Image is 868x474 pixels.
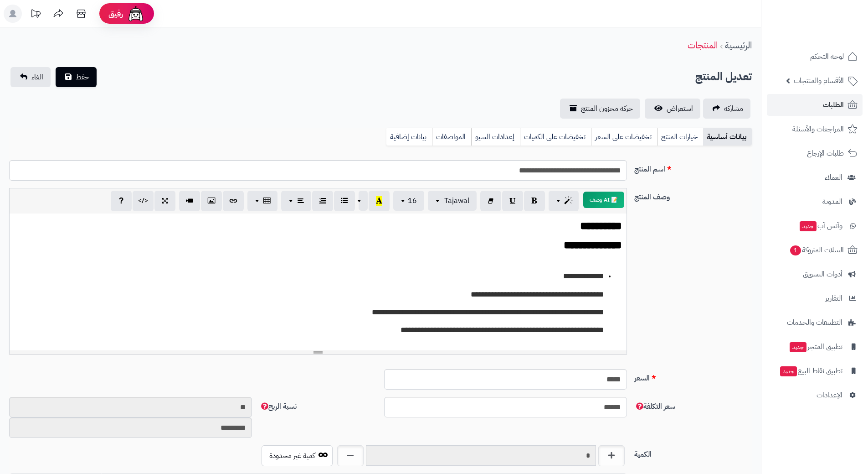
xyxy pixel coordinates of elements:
span: المدونة [822,195,842,208]
a: تخفيضات على الكميات [520,128,591,146]
img: ai-face.png [127,5,145,23]
a: تطبيق المتجرجديد [767,336,863,358]
span: الأقسام والمنتجات [794,74,844,87]
a: إعدادات السيو [471,128,520,146]
span: المراجعات والأسئلة [792,123,844,135]
span: نسبة الربح [259,401,297,412]
span: حركة مخزون المنتج [581,103,633,114]
span: التطبيقات والخدمات [787,316,842,329]
label: الكمية [631,445,755,460]
a: التطبيقات والخدمات [767,312,863,333]
span: تطبيق المتجر [789,340,842,353]
span: سعر التكلفة [634,401,675,412]
button: Tajawal [428,191,477,211]
span: العملاء [825,171,842,184]
a: السلات المتروكة1 [767,239,863,261]
a: العملاء [767,167,863,188]
span: جديد [800,221,817,231]
h2: تعديل المنتج [695,68,752,86]
span: تطبيق نقاط البيع [779,365,842,377]
span: الغاء [31,72,43,83]
span: مشاركه [724,103,743,114]
a: بيانات أساسية [703,128,752,146]
a: حركة مخزون المنتج [560,99,640,119]
label: وصف المنتج [631,188,755,203]
a: طلبات الإرجاع [767,142,863,164]
label: السعر [631,369,755,384]
span: لوحة التحكم [810,50,844,63]
a: الطلبات [767,94,863,116]
a: الإعدادات [767,384,863,406]
button: حفظ [56,67,97,87]
span: استعراض [667,103,693,114]
span: رفيق [108,8,123,19]
a: الرئيسية [725,38,752,52]
span: طلبات الإرجاع [807,147,844,160]
a: تطبيق نقاط البيعجديد [767,360,863,382]
span: وآتس آب [799,219,842,232]
a: المنتجات [688,38,718,52]
span: السلات المتروكة [789,244,844,256]
a: وآتس آبجديد [767,215,863,237]
button: 📝 AI وصف [583,192,624,208]
span: الطلبات [823,99,844,111]
span: جديد [790,342,806,352]
span: Tajawal [444,195,469,206]
a: المدونة [767,191,863,213]
span: 1 [790,245,801,255]
span: الإعدادات [817,389,842,401]
a: تحديثات المنصة [24,5,47,25]
span: حفظ [76,72,89,83]
a: مشاركه [703,99,750,119]
a: الغاء [10,67,51,87]
button: 16 [393,191,424,211]
span: 16 [408,195,417,206]
a: أدوات التسويق [767,263,863,285]
a: بيانات إضافية [386,128,432,146]
a: التقارير [767,287,863,309]
a: المراجعات والأسئلة [767,118,863,140]
a: خيارات المنتج [657,128,703,146]
a: لوحة التحكم [767,46,863,68]
a: تخفيضات على السعر [591,128,657,146]
label: اسم المنتج [631,160,755,175]
span: التقارير [825,292,842,305]
a: استعراض [645,99,700,119]
span: أدوات التسويق [803,268,842,281]
span: جديد [780,366,797,376]
img: logo-2.png [806,21,859,41]
a: المواصفات [432,128,471,146]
